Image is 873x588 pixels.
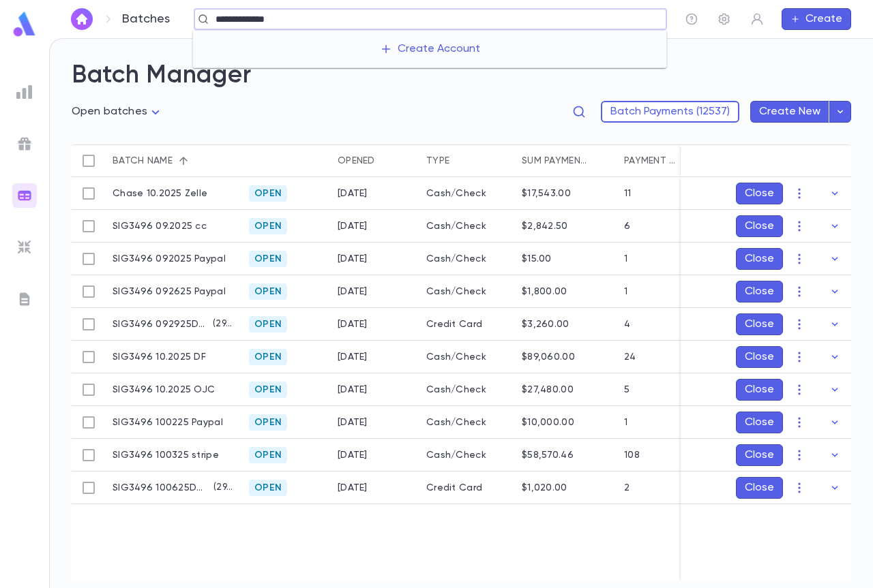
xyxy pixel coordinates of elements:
button: Create [782,8,851,30]
div: 4 [624,319,630,330]
button: Close [736,444,783,466]
div: $17,543.00 [522,188,571,199]
div: Cash/Check [419,439,515,471]
button: Close [736,248,783,270]
div: 9/29/2025 [338,319,368,330]
span: Open [249,352,287,362]
div: 10/6/2025 [338,482,368,493]
p: SIG3496 092625 Paypal [113,286,226,297]
button: Sort [173,150,194,172]
div: Type [426,144,449,177]
div: Cash/Check [419,243,515,275]
p: SIG3496 100225 Paypal [113,417,223,428]
div: 1 [624,417,627,428]
div: Opened [338,144,375,177]
div: 1 [624,286,627,297]
span: Open [249,319,287,330]
img: imports_grey.530a8a0e642e233f2baf0ef88e8c9fcb.svg [16,239,33,256]
div: Open batches [72,102,164,123]
div: $89,060.00 [522,352,575,362]
button: Batch Payments (12537) [601,101,739,123]
div: $2,842.50 [522,221,568,232]
div: 11 [624,188,632,199]
span: Open [249,286,287,297]
button: Create Account [369,36,491,62]
p: Chase 10.2025 Zelle [113,188,207,199]
div: Cash/Check [419,406,515,439]
img: batches_gradient.0a22e14384a92aa4cd678275c0c39cc4.svg [16,187,33,204]
div: Credit Card [419,471,515,504]
span: Open [249,253,287,264]
h2: Batch Manager [72,61,851,91]
div: Payment qty [624,144,677,177]
div: Cash/Check [419,177,515,210]
p: SIG3496 092925DMFcc [113,319,207,330]
div: Cash/Check [419,373,515,406]
div: $10,000.00 [522,417,574,428]
div: Cash/Check [419,275,515,308]
div: 9/30/2025 [338,384,368,395]
div: 9/30/2025 [338,352,368,362]
div: Credit Card [419,308,515,341]
p: SIG3496 09.2025 cc [113,221,207,232]
div: 5 [624,384,630,395]
button: Create New [750,101,829,123]
div: 9/4/2025 [338,221,368,232]
button: Sort [589,150,610,172]
div: Batch name [113,144,173,177]
span: Open batches [72,106,147,117]
img: reports_grey.c525e4749d1bce6a11f5fe2a8de1b229.svg [16,84,33,100]
button: Close [736,313,783,335]
div: 1 [624,253,627,264]
div: $15.00 [522,253,552,264]
p: SIG3496 092025 Paypal [113,253,226,264]
span: Open [249,482,287,493]
div: 10/5/2025 [338,450,368,461]
p: ( 2962 ) [207,318,235,331]
button: Close [736,477,783,499]
div: $1,020.00 [522,482,567,493]
img: campaigns_grey.99e729a5f7ee94e3726e6486bddda8f1.svg [16,136,33,152]
button: Close [736,281,783,303]
span: Open [249,384,287,395]
button: Close [736,412,783,433]
button: Sort [677,150,699,172]
div: Cash/Check [419,341,515,373]
div: Payment qty [617,144,706,177]
div: 6 [624,221,630,232]
button: Sort [375,150,397,172]
img: home_white.a664292cf8c1dea59945f0da9f25487c.svg [74,14,90,25]
button: Close [736,346,783,368]
button: Close [736,215,783,237]
div: 10/1/2025 [338,188,368,199]
button: Sort [449,150,471,172]
div: Type [419,144,515,177]
div: 2 [624,482,630,493]
p: ( 2969 ) [208,481,235,495]
p: SIG3496 10.2025 OJC [113,384,215,395]
span: Open [249,221,287,232]
p: Batches [122,12,170,27]
span: Open [249,188,287,199]
div: 9/26/2025 [338,286,368,297]
div: 9/21/2025 [338,253,368,264]
button: Close [736,379,783,401]
p: SIG3496 100325 stripe [113,450,219,461]
div: 24 [624,352,636,362]
img: logo [11,11,38,37]
div: $27,480.00 [522,384,574,395]
div: $1,800.00 [522,286,567,297]
div: $58,570.46 [522,450,574,461]
img: letters_grey.7941b92b52307dd3b8a917253454ce1c.svg [16,291,33,307]
div: Batch name [106,144,242,177]
span: Open [249,450,287,461]
div: Opened [331,144,419,177]
button: Close [736,183,783,204]
p: SIG3496 100625DMFcc [113,482,208,493]
div: Sum payments [515,144,617,177]
div: 108 [624,450,640,461]
span: Open [249,417,287,428]
p: SIG3496 10.2025 DF [113,352,206,362]
div: 9/30/2025 [338,417,368,428]
div: Cash/Check [419,210,515,243]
